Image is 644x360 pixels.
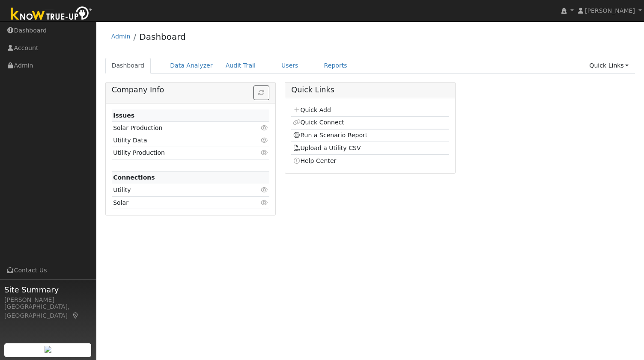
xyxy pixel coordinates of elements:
a: Help Center [293,157,337,164]
span: Site Summary [4,284,92,295]
h5: Company Info [112,86,269,94]
h5: Quick Links [291,86,449,94]
a: Upload a Utility CSV [293,145,361,151]
strong: Issues [113,112,134,119]
a: Quick Add [293,106,331,113]
td: Solar Production [112,122,244,134]
td: Utility [112,184,244,196]
img: retrieve [45,346,51,353]
a: Dashboard [139,32,186,42]
a: Data Analyzer [164,58,219,74]
a: Run a Scenario Report [293,132,368,139]
img: Know True-Up [6,5,96,24]
i: Click to view [260,125,268,131]
span: [PERSON_NAME] [585,7,635,14]
a: Quick Links [583,58,635,74]
a: Quick Connect [293,119,344,126]
i: Click to view [260,187,268,193]
a: Map [72,312,80,319]
a: Dashboard [105,58,151,74]
a: Users [275,58,305,74]
td: Utility Data [112,134,244,147]
strong: Connections [113,174,155,181]
td: Utility Production [112,147,244,159]
td: Solar [112,197,244,209]
i: Click to view [260,200,268,206]
div: [GEOGRAPHIC_DATA], [GEOGRAPHIC_DATA] [4,302,92,320]
i: Click to view [260,137,268,143]
a: Admin [111,33,131,40]
a: Reports [318,58,354,74]
a: Audit Trail [219,58,262,74]
i: Click to view [260,150,268,156]
div: [PERSON_NAME] [4,295,92,304]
